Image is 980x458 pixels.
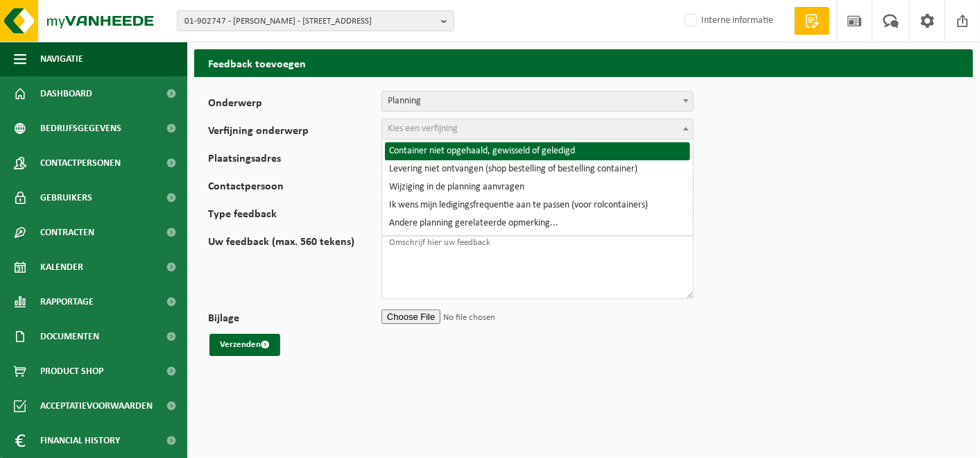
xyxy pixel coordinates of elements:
span: Contactpersonen [40,146,121,180]
label: Verfijning onderwerp [208,126,381,139]
span: Planning [381,91,694,112]
label: Contactpersoon [208,181,381,195]
span: Financial History [40,423,120,458]
button: 01-902747 - [PERSON_NAME] - [STREET_ADDRESS] [177,10,454,31]
span: Planning [382,92,693,111]
label: Plaatsingsadres [208,153,381,167]
span: Dashboard [40,76,92,111]
span: Product Shop [40,354,103,389]
li: Ik wens mijn ledigingsfrequentie aan te passen (voor rolcontainers) [385,196,690,214]
li: Andere planning gerelateerde opmerking... [385,214,690,232]
span: Kalender [40,250,83,285]
label: Interne informatie [682,10,773,31]
span: 01-902747 - [PERSON_NAME] - [STREET_ADDRESS] [184,11,436,32]
span: Bedrijfsgegevens [40,111,121,146]
span: Acceptatievoorwaarden [40,389,153,423]
span: Navigatie [40,42,83,76]
h2: Feedback toevoegen [194,49,973,76]
button: Verzenden [209,334,280,356]
span: Contracten [40,215,94,250]
span: Kies een verfijning [388,124,458,134]
li: Container niet opgehaald, gewisseld of geledigd [385,142,690,160]
li: Levering niet ontvangen (shop bestelling of bestelling container) [385,160,690,178]
span: Gebruikers [40,180,92,215]
label: Type feedback [208,209,381,223]
span: Rapportage [40,285,94,319]
label: Uw feedback (max. 560 tekens) [208,237,381,299]
label: Bijlage [208,313,381,327]
span: Documenten [40,319,99,354]
li: Wijziging in de planning aanvragen [385,178,690,196]
label: Onderwerp [208,98,381,112]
